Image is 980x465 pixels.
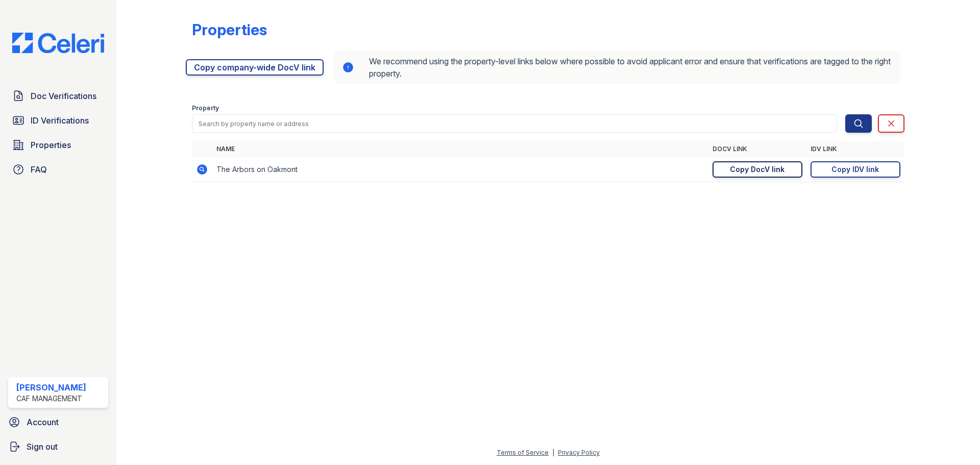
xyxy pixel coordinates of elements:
input: Search by property name or address [192,114,837,133]
div: CAF Management [16,394,86,404]
label: Property [192,104,219,112]
span: Doc Verifications [31,90,96,102]
div: We recommend using the property-level links below where possible to avoid applicant error and ens... [334,51,900,84]
th: Name [212,141,708,157]
img: CE_Logo_Blue-a8612792a0a2168367f1c8372b55b34899dd931a85d93a1a3d3e32e68fde9ad4.png [4,33,112,53]
a: Sign out [4,436,112,457]
div: | [552,449,554,456]
a: Account [4,412,112,432]
a: FAQ [8,159,108,180]
a: Privacy Policy [558,449,600,456]
span: FAQ [31,163,47,176]
a: Terms of Service [497,449,549,456]
span: ID Verifications [31,114,89,127]
a: Copy IDV link [811,161,900,178]
a: Doc Verifications [8,86,108,106]
a: Properties [8,135,108,155]
div: [PERSON_NAME] [16,381,86,394]
div: Copy DocV link [730,164,785,175]
div: Copy IDV link [831,164,879,175]
span: Sign out [27,440,58,453]
th: DocV Link [708,141,806,157]
div: Properties [192,20,267,39]
a: Copy company-wide DocV link [186,59,324,76]
th: IDV Link [806,141,904,157]
span: Account [27,416,59,428]
a: ID Verifications [8,110,108,131]
span: Properties [31,139,71,151]
a: Copy DocV link [713,161,802,178]
td: The Arbors on Oakmont [212,157,708,182]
